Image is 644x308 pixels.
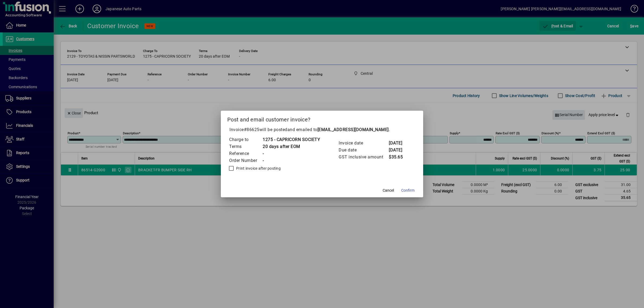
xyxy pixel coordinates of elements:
[262,157,320,164] td: -
[235,166,281,171] label: Print invoice after posting
[262,143,320,150] td: 20 days after EOM
[287,127,389,132] span: and emailed to
[221,111,423,126] h2: Post and email customer invoice?
[229,150,262,157] td: Reference
[380,185,397,195] button: Cancel
[389,140,410,147] td: [DATE]
[338,140,389,147] td: Invoice date
[338,154,389,161] td: GST inclusive amount
[317,127,389,132] b: [EMAIL_ADDRESS][DOMAIN_NAME]
[401,188,415,193] span: Confirm
[338,147,389,154] td: Due date
[229,157,262,164] td: Order Number
[262,136,320,143] td: 1275 - CAPRICORN SOCIETY
[227,127,417,133] p: Invoice will be posted .
[229,136,262,143] td: Charge to
[389,154,410,161] td: $35.65
[383,188,394,193] span: Cancel
[244,127,259,132] span: #86625
[389,147,410,154] td: [DATE]
[262,150,320,157] td: -
[229,143,262,150] td: Terms
[399,185,417,195] button: Confirm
